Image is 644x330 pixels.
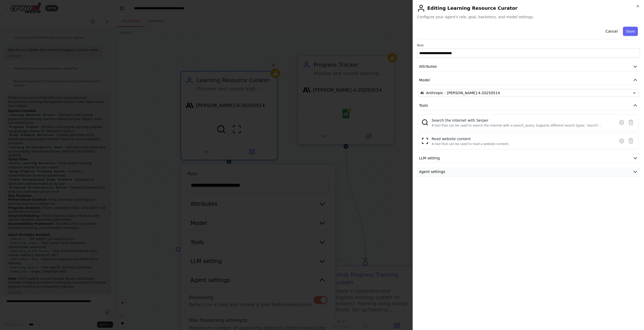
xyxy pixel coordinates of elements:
[417,101,640,110] button: Tools
[417,43,640,47] label: Role
[417,153,640,163] button: LLM setting
[419,156,440,161] span: LLM setting
[623,27,638,36] button: Save
[417,75,640,85] button: Model
[432,118,612,123] div: Search the internet with Serper
[602,27,621,36] button: Cancel
[626,118,636,127] button: Delete tool
[417,167,640,177] button: Agent settings
[626,136,636,145] button: Delete tool
[421,137,429,144] img: ScrapeWebsiteTool
[426,90,500,95] span: Anthropic - claude-sonnet-4-20250514
[417,4,640,12] h2: Editing Learning Resource Curator
[418,89,639,97] button: Anthropic - [PERSON_NAME]-4-20250514
[432,123,612,128] div: A tool that can be used to search the internet with a search_query. Supports different search typ...
[417,62,640,71] button: Attributes
[419,103,428,108] span: Tools
[419,77,430,83] span: Model
[417,14,640,20] span: Configure your agent's role, goal, backstory, and model settings.
[617,118,626,127] button: Configure tool
[617,136,626,145] button: Configure tool
[432,136,509,141] div: Read website content
[421,119,429,126] img: SerperDevTool
[419,169,445,174] span: Agent settings
[432,142,509,146] div: A tool that can be used to read a website content.
[419,64,437,69] span: Attributes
